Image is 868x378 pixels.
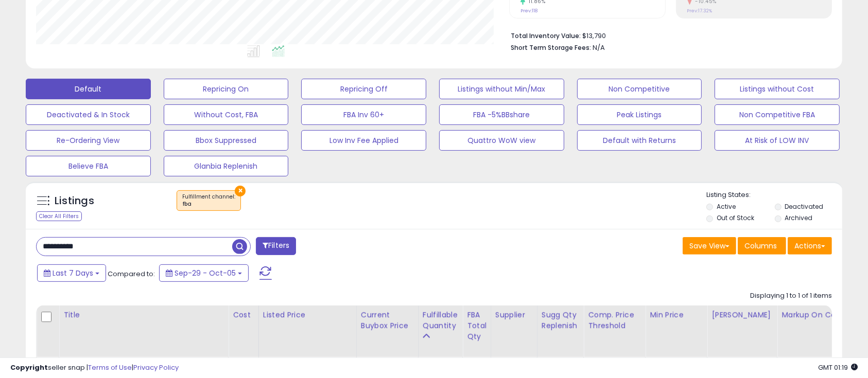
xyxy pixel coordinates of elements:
[717,213,754,222] label: Out of Stock
[36,211,82,221] div: Clear All Filters
[182,201,235,208] div: fba
[542,310,580,331] div: Sugg Qty Replenish
[717,202,736,211] label: Active
[537,305,584,357] th: Please note that this number is a calculation based on your required days of coverage and your ve...
[423,310,458,331] div: Fulfillable Quantity
[233,310,254,320] div: Cost
[577,79,702,99] button: Non Competitive
[683,237,736,255] button: Save View
[738,237,786,255] button: Columns
[467,310,487,342] div: FBA Total Qty
[750,291,832,301] div: Displaying 1 to 1 of 1 items
[256,237,296,255] button: Filters
[26,104,151,125] button: Deactivated & In Stock
[577,104,702,125] button: Peak Listings
[520,8,537,14] small: Prev: 118
[88,363,132,372] a: Terms of Use
[788,237,832,255] button: Actions
[164,130,289,151] button: Bbox Suppressed
[235,186,246,196] button: ×
[301,104,426,125] button: FBA Inv 60+
[715,104,840,125] button: Non Competitive FBA
[26,79,151,99] button: Default
[511,29,824,41] li: $13,790
[108,269,155,279] span: Compared to:
[63,310,224,320] div: Title
[159,264,249,282] button: Sep-29 - Oct-05
[650,310,703,320] div: Min Price
[164,156,289,176] button: Glanbia Replenish
[55,194,94,208] h5: Listings
[164,79,289,99] button: Repricing On
[588,310,641,331] div: Comp. Price Threshold
[10,363,48,372] strong: Copyright
[706,190,842,200] p: Listing States:
[785,213,812,222] label: Archived
[53,268,93,278] span: Last 7 Days
[182,193,235,208] span: Fulfillment channel :
[263,310,352,320] div: Listed Price
[818,363,858,372] span: 2025-10-13 01:19 GMT
[785,202,823,211] label: Deactivated
[301,130,426,151] button: Low Inv Fee Applied
[133,363,179,372] a: Privacy Policy
[593,43,605,52] span: N/A
[26,156,151,176] button: Believe FBA
[715,130,840,151] button: At Risk of LOW INV
[711,310,773,320] div: [PERSON_NAME]
[511,43,591,52] b: Short Term Storage Fees:
[491,305,537,357] th: CSV column name: cust_attr_1_Supplier
[439,130,564,151] button: Quattro WoW view
[175,268,236,278] span: Sep-29 - Oct-05
[577,130,702,151] button: Default with Returns
[10,363,179,373] div: seller snap | |
[687,8,713,14] small: Prev: 17.32%
[26,130,151,151] button: Re-Ordering View
[511,31,581,40] b: Total Inventory Value:
[301,79,426,99] button: Repricing Off
[744,241,777,251] span: Columns
[715,79,840,99] button: Listings without Cost
[439,104,564,125] button: FBA -5%BBshare
[439,79,564,99] button: Listings without Min/Max
[495,310,533,320] div: Supplier
[37,264,106,282] button: Last 7 Days
[361,310,414,331] div: Current Buybox Price
[164,104,289,125] button: Without Cost, FBA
